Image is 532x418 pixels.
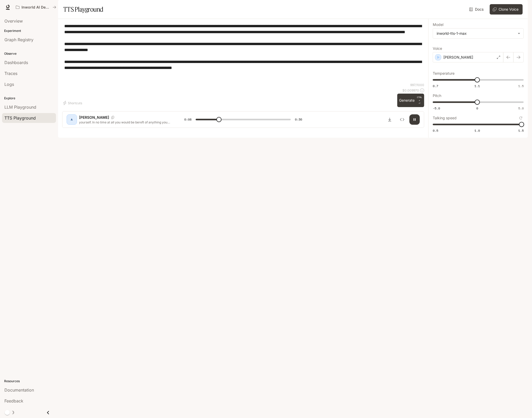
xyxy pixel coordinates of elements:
[385,114,395,125] button: Download audio
[433,23,443,26] p: Model
[63,4,103,15] h1: TTS Playground
[417,96,422,102] p: CTRL +
[62,99,84,107] button: Shortcuts
[443,55,473,60] p: [PERSON_NAME]
[433,116,457,120] p: Talking speed
[79,115,109,120] p: [PERSON_NAME]
[433,72,455,75] p: Temperature
[476,106,478,110] span: 0
[79,120,172,124] p: yourself. In no time at all you would be bereft of anything you ever strived and worked for, incl...
[433,84,438,88] span: 0.7
[518,115,524,121] button: Reset to default
[433,128,438,133] span: 0.5
[397,114,407,125] button: Inspect
[518,84,524,88] span: 1.5
[433,29,523,38] div: inworld-tts-1-max
[433,47,442,50] p: Voice
[468,4,486,15] a: Docs
[437,31,515,36] div: inworld-tts-1-max
[68,115,76,124] div: A
[433,106,440,110] span: -5.0
[22,5,51,10] p: Inworld AI Demos
[490,4,523,15] button: Clone Voice
[295,117,302,122] span: 0:36
[397,94,424,107] button: GenerateCTRL +⏎
[417,96,422,105] p: ⏎
[13,2,59,12] button: All workspaces
[184,117,191,122] span: 0:08
[109,116,116,119] button: Copy Voice ID
[518,128,524,133] span: 1.5
[433,94,441,97] p: Pitch
[474,84,480,88] span: 1.1
[518,106,524,110] span: 5.0
[474,128,480,133] span: 1.0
